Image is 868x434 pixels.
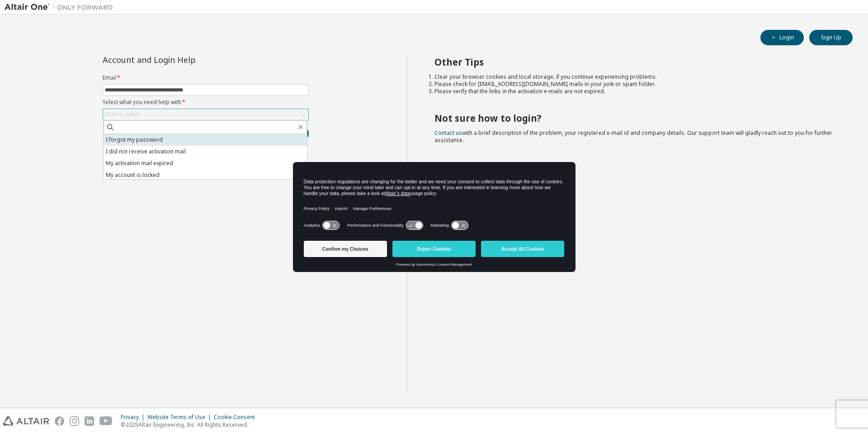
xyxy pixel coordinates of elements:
[434,129,462,137] a: Contact us
[5,3,118,12] img: Altair One
[760,30,804,45] button: Login
[434,56,837,68] h2: Other Tips
[105,111,140,118] div: Click to select
[809,30,853,45] button: Sign Up
[103,109,308,120] div: Click to select
[104,134,307,146] li: I forgot my password
[55,416,64,426] img: facebook.svg
[3,416,49,426] img: altair_logo.svg
[121,414,147,421] div: Privacy
[434,81,837,88] li: Please check for [EMAIL_ADDRESS][DOMAIN_NAME] mails in your junk or spam folder.
[121,421,260,429] p: © 2025 Altair Engineering, Inc. All Rights Reserved.
[103,99,309,106] label: Select what you need help with
[434,129,832,144] span: with a brief description of the problem, your registered e-mail id and company details. Our suppo...
[99,416,113,426] img: youtube.svg
[214,414,260,421] div: Cookie Consent
[434,73,837,81] li: Clear your browser cookies and local storage, if you continue experiencing problems.
[70,416,79,426] img: instagram.svg
[103,56,268,63] div: Account and Login Help
[103,74,309,81] label: Email
[434,112,837,124] h2: Not sure how to login?
[85,416,94,426] img: linkedin.svg
[434,88,837,95] li: Please verify that the links in the activation e-mails are not expired.
[147,414,214,421] div: Website Terms of Use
